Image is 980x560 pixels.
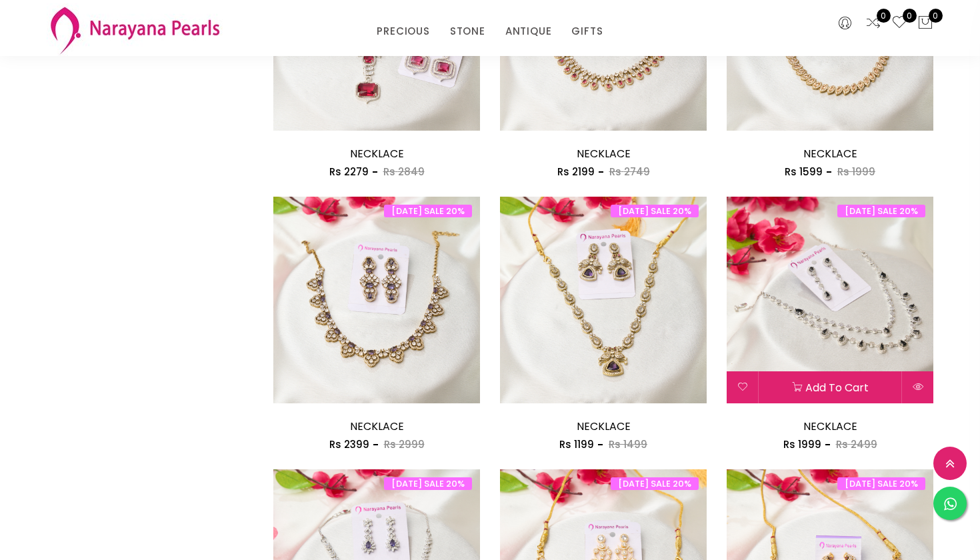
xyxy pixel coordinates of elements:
span: Rs 2199 [557,165,595,179]
span: Rs 2999 [384,437,425,451]
span: [DATE] SALE 20% [837,205,925,217]
a: GIFTS [571,21,603,41]
span: Rs 2399 [329,437,369,451]
span: 0 [877,9,891,23]
span: Rs 1499 [609,437,647,451]
button: 0 [917,15,933,32]
a: 0 [891,15,907,32]
button: Add to cart [759,371,901,403]
a: NECKLACE [803,146,857,161]
span: 0 [903,9,917,23]
span: [DATE] SALE 20% [611,205,699,217]
span: [DATE] SALE 20% [611,477,699,490]
a: ANTIQUE [505,21,552,41]
span: Rs 1199 [559,437,594,451]
a: NECKLACE [350,419,404,434]
button: Add to wishlist [727,371,758,403]
span: [DATE] SALE 20% [384,477,472,490]
button: Quick View [902,371,933,403]
span: [DATE] SALE 20% [384,205,472,217]
a: NECKLACE [350,146,404,161]
span: Rs 1999 [783,437,821,451]
a: NECKLACE [577,146,631,161]
a: PRECIOUS [377,21,429,41]
span: Rs 1999 [837,165,875,179]
a: 0 [865,15,881,32]
a: NECKLACE [803,419,857,434]
span: [DATE] SALE 20% [837,477,925,490]
span: 0 [929,9,943,23]
span: Rs 2279 [329,165,369,179]
span: Rs 2749 [609,165,650,179]
span: Rs 2849 [383,165,425,179]
span: Rs 2499 [836,437,877,451]
a: STONE [450,21,485,41]
span: Rs 1599 [785,165,823,179]
a: NECKLACE [577,419,631,434]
